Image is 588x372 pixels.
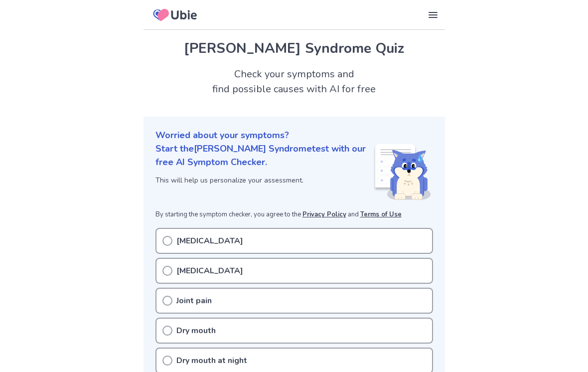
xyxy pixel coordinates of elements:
p: Dry mouth [176,325,216,337]
img: Shiba [373,144,431,200]
p: Joint pain [176,295,212,307]
p: This will help us personalize your assessment. [155,175,373,186]
p: Dry mouth at night [176,355,247,367]
p: Worried about your symptoms? [155,129,433,142]
p: [MEDICAL_DATA] [176,265,243,277]
h2: Check your symptoms and find possible causes with AI for free [144,67,445,97]
a: Privacy Policy [302,210,346,219]
p: By starting the symptom checker, you agree to the and [155,210,433,220]
a: Terms of Use [360,210,402,219]
p: [MEDICAL_DATA] [176,235,243,247]
p: Start the [PERSON_NAME] Syndrome test with our free AI Symptom Checker. [155,142,373,169]
h1: [PERSON_NAME] Syndrome Quiz [155,38,433,59]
